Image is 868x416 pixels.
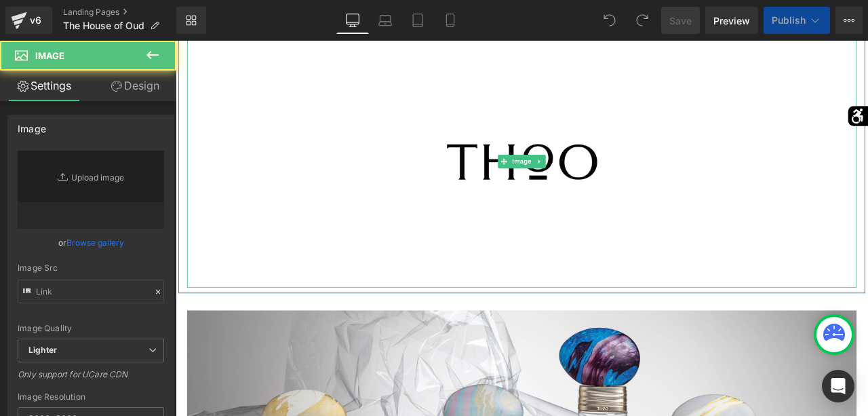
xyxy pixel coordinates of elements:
[35,50,64,61] span: Image
[705,7,758,34] a: Preview
[764,7,830,34] button: Publish
[434,7,467,34] a: Mobile
[66,231,124,254] a: Browse gallery
[5,7,52,34] a: v6
[713,14,750,28] span: Preview
[772,15,806,26] span: Publish
[18,280,164,303] input: Link
[27,12,44,29] div: v6
[176,7,206,34] a: New Library
[18,263,164,273] div: Image Src
[18,115,46,134] div: Image
[425,135,439,151] a: Expand / Collapse
[669,14,692,28] span: Save
[91,71,179,101] a: Design
[18,324,164,333] div: Image Quality
[63,20,144,31] span: The House of Oud
[396,135,425,151] span: Image
[401,7,434,34] a: Tablet
[18,392,164,402] div: Image Resolution
[369,7,401,34] a: Laptop
[28,345,57,355] b: Lighter
[629,7,656,34] button: Redo
[18,369,164,389] div: Only support for UCare CDN
[822,370,854,402] div: Open Intercom Messenger
[835,7,863,34] button: More
[18,235,164,250] div: or
[596,7,623,34] button: Undo
[63,7,176,18] a: Landing Pages
[336,7,369,34] a: Desktop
